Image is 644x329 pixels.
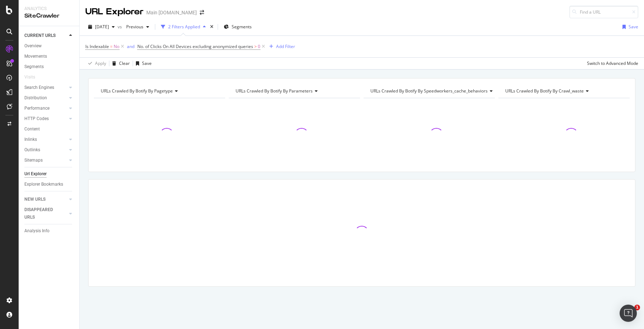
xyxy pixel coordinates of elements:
[24,32,56,39] div: CURRENT URLS
[24,227,74,235] a: Analysis Info
[369,85,498,97] h4: URLs Crawled By Botify By speedworkers_cache_behaviors
[142,60,152,66] div: Save
[200,10,204,15] div: arrow-right-arrow-left
[85,58,106,69] button: Apply
[569,6,638,18] input: Find a URL
[258,42,260,52] span: 0
[123,24,143,30] span: Previous
[24,73,35,81] div: Visits
[133,58,152,69] button: Save
[101,88,173,94] span: URLs Crawled By Botify By pagetype
[110,43,113,49] span: =
[137,43,253,49] span: No. of Clicks On All Devices excluding anonymized queries
[24,53,74,60] a: Movements
[24,42,74,50] a: Overview
[584,58,638,69] button: Switch to Advanced Mode
[234,85,354,97] h4: URLs Crawled By Botify By parameters
[24,157,43,164] div: Sitemaps
[24,227,49,235] div: Analysis Info
[24,84,54,91] div: Search Engines
[24,181,74,188] a: Explorer Bookmarks
[254,43,257,49] span: >
[620,21,638,33] button: Save
[119,60,130,66] div: Clear
[24,206,67,221] a: DISAPPEARED URLS
[24,115,67,123] a: HTTP Codes
[95,24,109,30] span: 2025 Aug. 24th
[158,21,209,33] button: 2 Filters Applied
[95,60,106,66] div: Apply
[24,181,63,188] div: Explorer Bookmarks
[118,24,123,30] span: vs
[123,21,152,33] button: Previous
[127,43,134,49] div: and
[24,63,44,71] div: Segments
[85,43,109,49] span: Is Indexable
[168,24,200,30] div: 2 Filters Applied
[24,42,42,50] div: Overview
[24,206,61,221] div: DISAPPEARED URLS
[114,42,119,52] span: No
[24,73,42,81] a: Visits
[236,88,313,94] span: URLs Crawled By Botify By parameters
[629,24,638,30] div: Save
[127,43,134,50] button: and
[99,85,219,97] h4: URLs Crawled By Botify By pagetype
[24,53,47,60] div: Movements
[24,146,67,154] a: Outlinks
[24,170,74,178] a: Url Explorer
[504,85,623,97] h4: URLs Crawled By Botify By crawl_waste
[85,6,143,18] div: URL Explorer
[24,170,47,178] div: Url Explorer
[24,115,49,123] div: HTTP Codes
[209,23,215,30] div: times
[276,43,295,49] div: Add Filter
[24,105,67,112] a: Performance
[24,94,47,102] div: Distribution
[24,125,40,133] div: Content
[24,32,67,39] a: CURRENT URLS
[24,136,67,143] a: Inlinks
[24,196,46,203] div: NEW URLS
[24,6,74,12] div: Analytics
[24,136,37,143] div: Inlinks
[232,24,252,30] span: Segments
[370,88,488,94] span: URLs Crawled By Botify By speedworkers_cache_behaviors
[221,21,255,33] button: Segments
[24,196,67,203] a: NEW URLS
[24,125,74,133] a: Content
[24,146,40,154] div: Outlinks
[24,157,67,164] a: Sitemaps
[24,12,74,20] div: SiteCrawler
[24,84,67,91] a: Search Engines
[24,105,49,112] div: Performance
[109,58,130,69] button: Clear
[146,9,197,16] div: Main [DOMAIN_NAME]
[620,305,637,322] div: Open Intercom Messenger
[634,305,640,310] span: 1
[85,21,118,33] button: [DATE]
[266,42,295,51] button: Add Filter
[24,63,74,71] a: Segments
[587,60,638,66] div: Switch to Advanced Mode
[24,94,67,102] a: Distribution
[505,88,584,94] span: URLs Crawled By Botify By crawl_waste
